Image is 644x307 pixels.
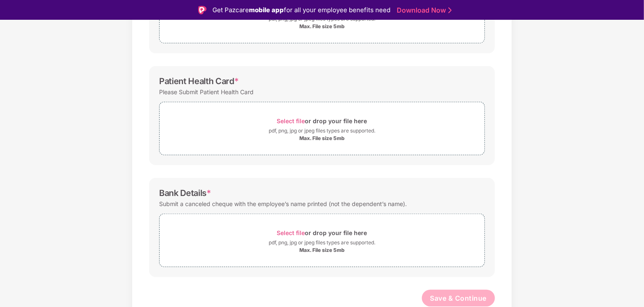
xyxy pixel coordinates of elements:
img: Stroke [448,6,452,15]
span: Select fileor drop your file herepdf, png, jpg or jpeg files types are supported.Max. File size 5mb [160,109,484,148]
div: Max. File size 5mb [299,247,345,254]
div: Max. File size 5mb [299,135,345,142]
div: or drop your file here [277,115,367,127]
div: pdf, png, jpg or jpeg files types are supported. [269,127,375,135]
div: Patient Health Card [159,76,239,86]
div: Max. File size 5mb [299,23,345,30]
div: Bank Details [159,188,211,198]
div: Get Pazcare for all your employee benefits need [212,5,390,15]
span: Select file [277,229,305,236]
div: or drop your file here [277,227,367,238]
img: Logo [198,6,207,14]
span: Select fileor drop your file herepdf, png, jpg or jpeg files types are supported.Max. File size 5mb [160,220,484,260]
strong: mobile app [249,6,284,14]
a: Download Now [397,6,449,15]
div: Please Submit Patient Health Card [159,86,254,98]
button: Save & Continue [422,290,495,307]
div: Submit a canceled cheque with the employee’s name printed (not the dependent’s name). [159,198,407,209]
span: Select file [277,117,305,124]
div: pdf, png, jpg or jpeg files types are supported. [269,238,375,247]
